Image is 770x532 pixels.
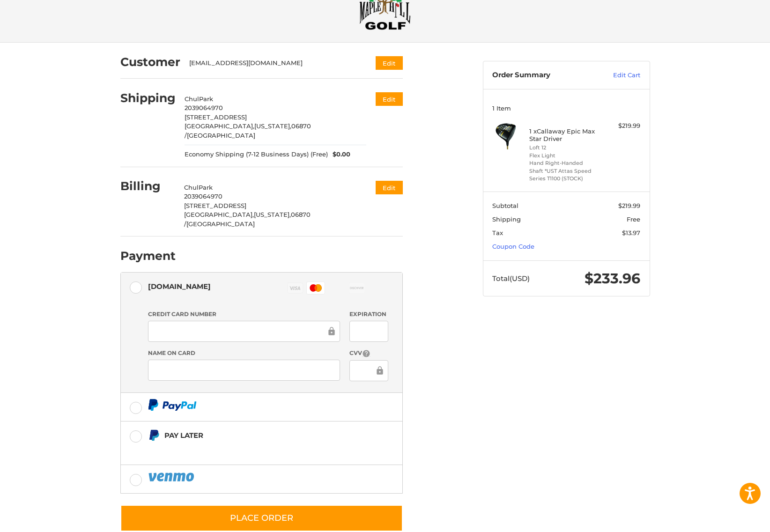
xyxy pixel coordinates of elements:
span: [GEOGRAPHIC_DATA], [185,122,254,130]
label: Name on Card [148,349,340,357]
label: Credit Card Number [148,310,340,318]
span: $219.99 [618,202,640,209]
button: Edit [376,56,403,70]
span: [STREET_ADDRESS] [185,113,247,121]
span: [STREET_ADDRESS] [184,202,246,209]
span: $233.96 [585,270,640,287]
button: Edit [376,92,403,106]
span: Tax [492,229,503,236]
h2: Shipping [120,91,176,105]
iframe: PayPal Message 1 [148,445,344,453]
h3: 1 Item [492,104,640,112]
span: Total (USD) [492,274,530,283]
span: Subtotal [492,202,518,209]
label: CVV [349,349,388,358]
span: 06870 / [185,122,311,139]
div: [DOMAIN_NAME] [148,279,211,294]
li: Hand Right-Handed [529,159,601,167]
img: PayPal icon [148,471,196,483]
a: Edit Cart [593,71,640,80]
span: [GEOGRAPHIC_DATA], [184,211,254,218]
li: Shaft *UST Attas Speed Series T1100 (STOCK) [529,167,601,183]
button: Edit [376,181,403,194]
div: Pay Later [164,428,344,443]
span: [GEOGRAPHIC_DATA] [187,132,255,139]
span: Chul [185,95,199,103]
div: $219.99 [603,121,640,131]
span: Park [199,184,213,191]
h2: Customer [120,55,180,69]
label: Expiration [349,310,388,318]
span: $0.00 [328,150,350,159]
span: [GEOGRAPHIC_DATA] [186,220,255,228]
h2: Payment [120,249,176,263]
li: Flex Light [529,152,601,160]
span: Economy Shipping (7-12 Business Days) (Free) [185,150,328,159]
a: Coupon Code [492,243,534,250]
img: PayPal icon [148,399,197,411]
span: 2039064970 [185,104,223,111]
div: [EMAIL_ADDRESS][DOMAIN_NAME] [189,59,357,68]
li: Loft 12 [529,144,601,152]
span: [US_STATE], [254,211,291,218]
h3: Order Summary [492,71,593,80]
span: $13.97 [622,229,640,236]
span: 2039064970 [184,192,222,200]
h4: 1 x Callaway Epic Max Star Driver [529,127,601,143]
span: Free [627,215,640,223]
span: Shipping [492,215,521,223]
button: Place Order [120,505,403,532]
span: [US_STATE], [254,122,291,130]
span: Park [199,95,213,103]
h2: Billing [120,179,175,193]
img: Pay Later icon [148,429,160,441]
span: 06870 / [184,211,311,228]
span: Chul [184,184,199,191]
